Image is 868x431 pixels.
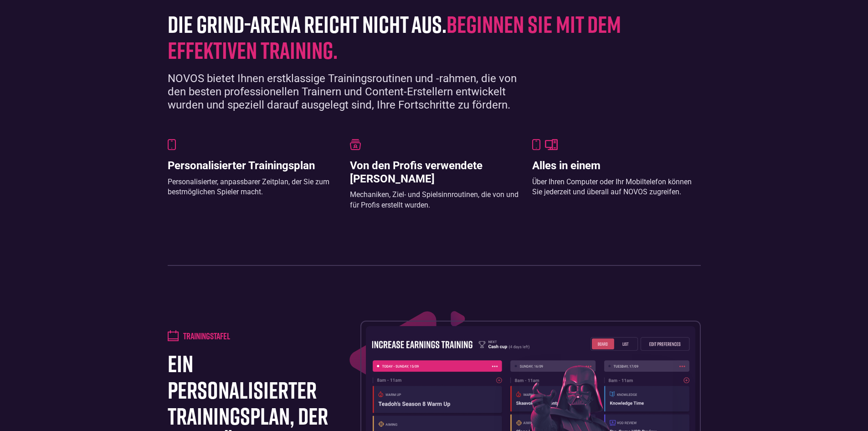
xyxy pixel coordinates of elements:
[168,10,447,38] font: Die Grind-Arena reicht nicht aus.
[168,177,329,196] font: Personalisierter, anpassbarer Zeitplan, der Sie zum bestmöglichen Spieler macht.
[350,190,519,209] font: Mechaniken, Ziel- und Spielsinnroutinen, die von und für Profis erstellt wurden.
[168,159,315,172] font: Personalisierter Trainingsplan
[532,177,692,196] font: Über Ihren Computer oder Ihr Mobiltelefon können Sie jederzeit und überall auf NOVOS zugreifen.
[532,159,601,172] font: Alles in einem
[168,10,621,64] font: Beginnen Sie mit dem effektiven Training.
[168,72,517,111] font: NOVOS bietet Ihnen erstklassige Trainingsroutinen und -rahmen, die von den besten professionellen...
[183,330,230,341] font: Trainingstafel
[350,159,483,185] font: Von den Profis verwendete [PERSON_NAME]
